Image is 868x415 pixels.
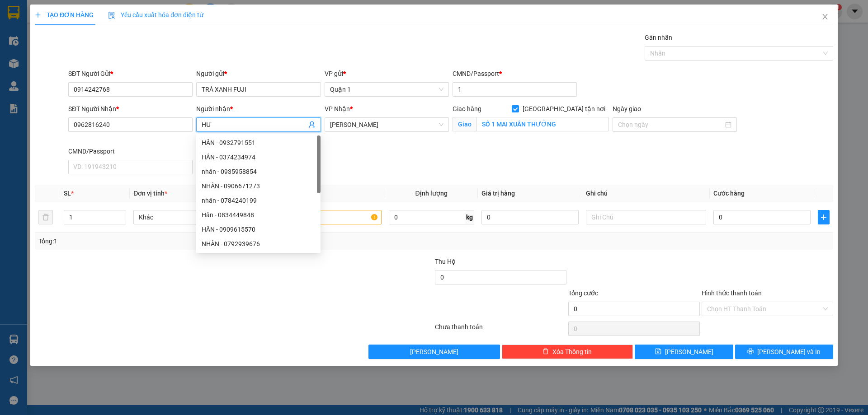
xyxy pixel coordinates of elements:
div: nhân - 0784240199 [196,193,321,208]
img: icon [108,12,115,19]
div: SĐT Người Nhận [68,104,193,114]
label: Ngày giao [613,105,641,112]
div: HÂN - 0909615570 [202,224,315,234]
input: Ngày giao [618,120,723,130]
span: Giao [453,117,476,131]
div: NHÂN - 0792939676 [202,239,315,249]
span: SL [64,190,71,197]
span: user-add [308,121,316,128]
span: VP Nhận [325,105,350,112]
span: Lê Hồng Phong [330,118,443,131]
div: Người gửi [196,69,321,79]
div: HÂN - 0909615570 [196,222,321,237]
span: [GEOGRAPHIC_DATA] tận nơi [519,104,609,114]
span: Xóa Thông tin [552,347,592,357]
span: plus [35,12,41,18]
div: Người nhận [196,104,321,114]
div: Chưa thanh toán [434,322,567,338]
span: [PERSON_NAME] và In [757,347,821,357]
span: [PERSON_NAME] [410,347,458,357]
button: Close [812,5,838,30]
span: save [655,348,661,355]
span: Định lượng [415,190,448,197]
input: Ghi Chú [586,210,706,224]
button: printer[PERSON_NAME] và In [735,345,833,359]
div: HÂN - 0374234974 [196,150,321,164]
span: Cước hàng [713,190,745,197]
button: save[PERSON_NAME] [635,345,733,359]
div: nhân - 0935958854 [196,164,321,179]
div: NHÂN - 0792939676 [196,237,321,251]
div: HÂN - 0374234974 [202,152,315,162]
button: [PERSON_NAME] [368,345,500,359]
label: Hình thức thanh toán [702,289,762,297]
input: VD: Bàn, Ghế [261,210,381,224]
div: CMND/Passport [453,69,577,79]
span: Khác [139,210,248,224]
button: delete [38,210,53,224]
div: VP gửi [325,69,449,79]
span: Giá trị hàng [481,190,515,197]
span: Đơn vị tính [133,190,167,197]
input: Giao tận nơi [476,117,609,131]
th: Ghi chú [582,185,710,202]
span: Tổng cước [568,289,598,297]
div: nhân - 0935958854 [202,167,315,177]
div: Hân - 0834449848 [202,210,315,220]
div: CMND/Passport [68,146,193,156]
span: delete [542,348,549,355]
button: plus [818,210,830,224]
span: Quận 1 [330,83,443,96]
input: 0 [481,210,579,224]
div: nhân - 0784240199 [202,196,315,205]
div: HÂN - 0932791551 [202,138,315,148]
button: deleteXóa Thông tin [502,345,633,359]
span: printer [747,348,754,355]
div: Hân - 0834449848 [196,208,321,222]
span: kg [465,210,474,224]
div: SĐT Người Gửi [68,69,193,79]
span: Yêu cầu xuất hóa đơn điện tử [108,11,203,19]
span: Giao hàng [453,105,481,112]
span: close [821,13,829,20]
span: plus [818,214,829,221]
div: Tổng: 1 [38,236,335,246]
div: NHÂN - 0906671273 [196,179,321,193]
span: TẠO ĐƠN HÀNG [35,11,94,19]
span: [PERSON_NAME] [665,347,713,357]
div: HÂN - 0932791551 [196,135,321,150]
span: Thu Hộ [435,258,456,265]
div: NHÂN - 0906671273 [202,181,315,191]
label: Gán nhãn [645,34,672,41]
